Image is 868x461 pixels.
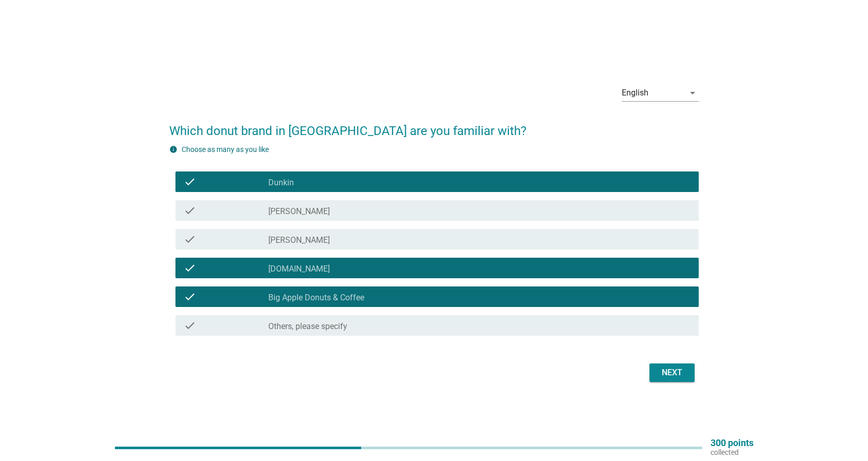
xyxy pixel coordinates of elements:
p: collected [711,448,754,457]
p: 300 points [711,438,754,448]
i: check [184,319,196,332]
h2: Which donut brand in [GEOGRAPHIC_DATA] are you familiar with? [169,111,699,140]
i: check [184,262,196,274]
label: Big Apple Donuts & Coffee [268,293,364,303]
div: English [622,88,648,98]
label: Dunkin [268,178,294,188]
i: arrow_drop_down [686,87,699,99]
i: check [184,176,196,188]
i: info [169,145,177,153]
i: check [184,291,196,303]
i: check [184,204,196,217]
i: check [184,233,196,245]
label: Others, please specify [268,321,347,332]
label: [PERSON_NAME] [268,235,330,245]
div: Next [658,367,686,379]
label: [PERSON_NAME] [268,206,330,217]
button: Next [649,363,695,382]
label: Choose as many as you like [182,145,269,153]
label: [DOMAIN_NAME] [268,264,330,274]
